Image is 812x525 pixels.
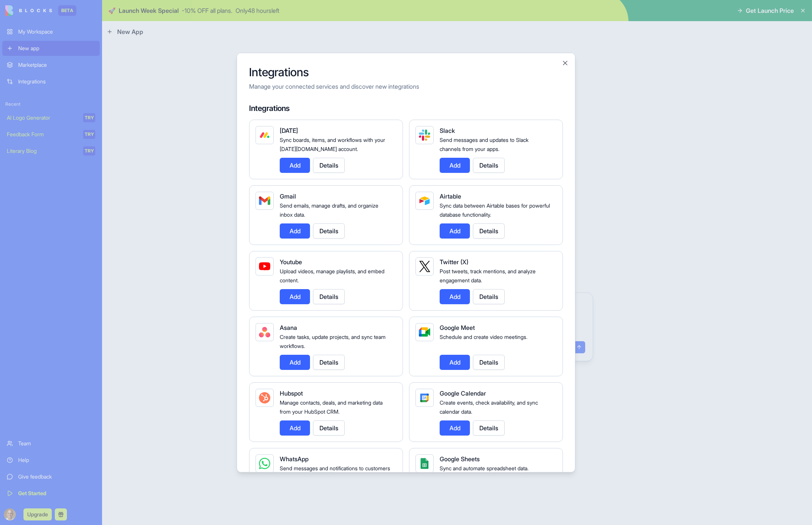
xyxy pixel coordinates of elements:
[440,465,528,471] span: Sync and automate spreadsheet data.
[249,82,563,91] p: Manage your connected services and discover new integrations
[313,420,345,435] button: Details
[440,202,550,217] span: Sync data between Airtable bases for powerful database functionality.
[280,126,298,134] span: [DATE]
[249,103,563,113] h4: Integrations
[280,268,384,283] span: Upload videos, manage playlists, and embed content.
[440,192,461,200] span: Airtable
[561,59,569,66] button: Close
[440,289,470,304] button: Add
[440,399,538,414] span: Create events, check availability, and sync calendar data.
[280,192,296,200] span: Gmail
[280,399,383,414] span: Manage contacts, deals, and marketing data from your HubSpot CRM.
[440,420,470,435] button: Add
[440,157,470,172] button: Add
[313,289,345,304] button: Details
[440,223,470,238] button: Add
[280,354,310,370] button: Add
[440,455,480,462] span: Google Sheets
[440,354,470,370] button: Add
[280,333,386,349] span: Create tasks, update projects, and sync team workflows.
[280,389,303,397] span: Hubspot
[280,223,310,238] button: Add
[313,157,345,172] button: Details
[473,420,505,435] button: Details
[473,354,505,370] button: Details
[249,65,563,79] h2: Integrations
[440,126,455,134] span: Slack
[280,258,302,265] span: Youtube
[313,223,345,238] button: Details
[440,389,486,397] span: Google Calendar
[440,258,468,265] span: Twitter (X)
[280,465,390,480] span: Send messages and notifications to customers and team members.
[280,157,310,172] button: Add
[440,333,527,340] span: Schedule and create video meetings.
[313,354,345,370] button: Details
[280,289,310,304] button: Add
[440,136,528,152] span: Send messages and updates to Slack channels from your apps.
[440,268,536,283] span: Post tweets, track mentions, and analyze engagement data.
[280,420,310,435] button: Add
[280,323,297,331] span: Asana
[280,136,385,152] span: Sync boards, items, and workflows with your [DATE][DOMAIN_NAME] account.
[280,455,308,462] span: WhatsApp
[473,289,505,304] button: Details
[440,323,475,331] span: Google Meet
[473,223,505,238] button: Details
[280,202,378,217] span: Send emails, manage drafts, and organize inbox data.
[473,157,505,172] button: Details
